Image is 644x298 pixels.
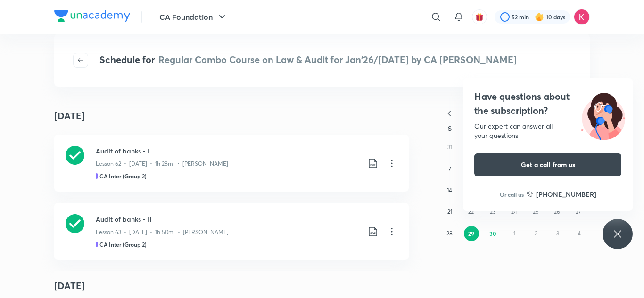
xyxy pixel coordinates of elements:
[474,89,621,118] h4: Have questions about the subscription?
[554,208,560,215] abbr: September 26, 2025
[511,208,517,215] abbr: September 24, 2025
[474,121,621,140] div: Our expert can answer all your questions
[99,172,147,180] h5: CA Inter (Group 2)
[536,189,596,199] h6: [PHONE_NUMBER]
[99,240,147,249] h5: CA Inter (Group 2)
[442,161,457,177] button: September 7, 2025
[96,146,360,156] h3: Audit of banks - I
[54,10,130,24] a: Company Logo
[447,208,452,215] abbr: September 21, 2025
[54,203,409,260] a: Audit of banks - IILesson 63 • [DATE] • 1h 50m • [PERSON_NAME]CA Inter (Group 2)
[528,204,543,219] button: September 25, 2025
[490,208,495,215] abbr: September 23, 2025
[460,108,569,120] button: [DATE]
[464,226,479,241] button: September 29, 2025
[535,12,544,22] img: streak
[442,183,457,198] button: September 14, 2025
[54,10,130,22] img: Company Logo
[448,124,452,133] abbr: Sunday
[468,230,474,237] abbr: September 29, 2025
[158,53,517,66] span: Regular Combo Course on Law & Audit for Jan'26/[DATE] by CA [PERSON_NAME]
[96,214,360,224] h3: Audit of banks - II
[527,189,596,199] a: [PHONE_NUMBER]
[442,204,457,219] button: September 21, 2025
[533,208,539,215] abbr: September 25, 2025
[489,230,496,237] abbr: September 30, 2025
[99,53,517,68] h4: Schedule for
[486,226,501,241] button: September 30, 2025
[463,204,479,219] button: September 22, 2025
[154,8,233,26] button: CA Foundation
[576,208,581,215] abbr: September 27, 2025
[507,204,522,219] button: September 24, 2025
[574,9,590,25] img: Keshav sachdeva
[447,186,452,193] abbr: September 14, 2025
[54,135,409,192] a: Audit of banks - ILesson 62 • [DATE] • 1h 28m • [PERSON_NAME]CA Inter (Group 2)
[54,109,85,123] h4: [DATE]
[96,160,228,168] p: Lesson 62 • [DATE] • 1h 28m • [PERSON_NAME]
[472,9,487,24] button: avatar
[475,13,484,21] img: avatar
[485,204,500,219] button: September 23, 2025
[500,190,524,199] p: Or call us
[442,226,457,241] button: September 28, 2025
[468,208,474,215] abbr: September 22, 2025
[448,165,451,172] abbr: September 7, 2025
[96,228,229,236] p: Lesson 63 • [DATE] • 1h 50m • [PERSON_NAME]
[474,153,621,176] button: Get a call from us
[446,230,453,237] abbr: September 28, 2025
[550,204,565,219] button: September 26, 2025
[573,89,633,140] img: ttu_illustration_new.svg
[571,204,586,219] button: September 27, 2025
